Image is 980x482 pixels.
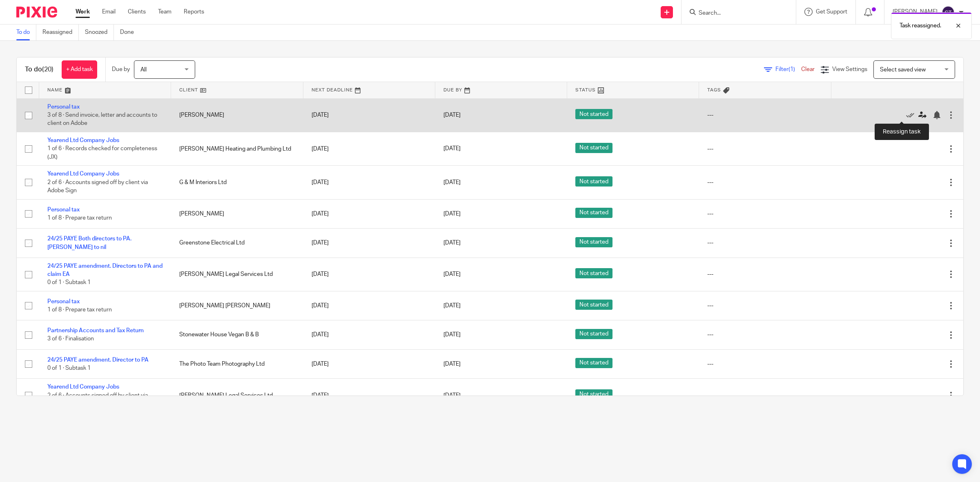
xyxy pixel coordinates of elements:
[443,146,461,152] span: [DATE]
[575,143,612,153] span: Not started
[575,358,612,368] span: Not started
[158,8,171,16] a: Team
[707,210,823,218] div: ---
[303,166,435,199] td: [DATE]
[47,263,163,277] a: 24/25 PAYE amendment. Directors to PA and claim EA
[42,66,53,73] span: (20)
[900,22,941,30] p: Task reassigned.
[303,199,435,228] td: [DATE]
[443,240,461,246] span: [DATE]
[85,24,114,40] a: Snoozed
[42,24,79,40] a: Reassigned
[880,67,926,73] span: Select saved view
[575,208,612,218] span: Not started
[707,239,823,247] div: ---
[47,171,119,177] a: Yearend Ltd Company Jobs
[443,180,461,185] span: [DATE]
[171,258,303,291] td: [PERSON_NAME] Legal Services Ltd
[171,320,303,349] td: Stonewater House Vegan B & B
[47,180,148,194] span: 2 of 6 · Accounts signed off by client via Adobe Sign
[707,145,823,153] div: ---
[788,67,795,72] span: (1)
[443,271,461,277] span: [DATE]
[102,8,116,16] a: Email
[707,111,823,119] div: ---
[62,60,97,79] a: + Add task
[575,389,612,400] span: Not started
[47,138,119,143] a: Yearend Ltd Company Jobs
[707,331,823,339] div: ---
[775,67,801,72] span: Filter
[575,300,612,310] span: Not started
[47,207,80,213] a: Personal tax
[303,320,435,349] td: [DATE]
[707,88,721,92] span: Tags
[575,237,612,247] span: Not started
[171,349,303,378] td: The Photo Team Photography Ltd
[47,384,119,390] a: Yearend Ltd Company Jobs
[184,8,204,16] a: Reports
[443,112,461,118] span: [DATE]
[47,365,91,371] span: 0 of 1 · Subtask 1
[47,328,144,333] a: Partnership Accounts and Tax Return
[303,258,435,291] td: [DATE]
[303,291,435,320] td: [DATE]
[47,112,157,127] span: 3 of 8 · Send invoice, letter and accounts to client on Adobe
[47,236,131,250] a: 24/25 PAYE Both directors to PA. [PERSON_NAME] to nil
[171,166,303,199] td: G & M Interiors Ltd
[832,67,867,72] span: View Settings
[443,332,461,338] span: [DATE]
[171,291,303,320] td: [PERSON_NAME] [PERSON_NAME]
[47,104,80,110] a: Personal tax
[303,229,435,258] td: [DATE]
[16,24,36,40] a: To do
[171,229,303,258] td: Greenstone Electrical Ltd
[906,111,918,119] a: Mark as done
[707,302,823,310] div: ---
[303,98,435,132] td: [DATE]
[575,176,612,187] span: Not started
[47,215,112,221] span: 1 of 8 · Prepare tax return
[443,361,461,367] span: [DATE]
[575,109,612,119] span: Not started
[303,132,435,165] td: [DATE]
[707,178,823,187] div: ---
[801,67,815,72] a: Clear
[707,360,823,368] div: ---
[47,299,80,304] a: Personal tax
[942,6,955,19] img: svg%3E
[47,146,157,160] span: 1 of 6 · Records checked for completeness (JX)
[47,280,91,286] span: 0 of 1 · Subtask 1
[575,329,612,339] span: Not started
[76,8,90,16] a: Work
[16,7,57,18] img: Pixie
[443,303,461,309] span: [DATE]
[25,65,53,74] h1: To do
[707,391,823,400] div: ---
[112,65,130,73] p: Due by
[707,270,823,278] div: ---
[140,67,147,73] span: All
[303,379,435,412] td: [DATE]
[47,357,149,363] a: 24/25 PAYE amendment. Director to PA
[303,349,435,378] td: [DATE]
[128,8,146,16] a: Clients
[120,24,140,40] a: Done
[47,336,94,342] span: 3 of 6 · Finalisation
[443,393,461,398] span: [DATE]
[443,211,461,217] span: [DATE]
[171,379,303,412] td: [PERSON_NAME] Legal Services Ltd
[171,98,303,132] td: [PERSON_NAME]
[171,199,303,228] td: [PERSON_NAME]
[171,132,303,165] td: [PERSON_NAME] Heating and Plumbing Ltd
[47,393,148,407] span: 2 of 6 · Accounts signed off by client via Adobe Sign
[575,268,612,278] span: Not started
[47,307,112,313] span: 1 of 8 · Prepare tax return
